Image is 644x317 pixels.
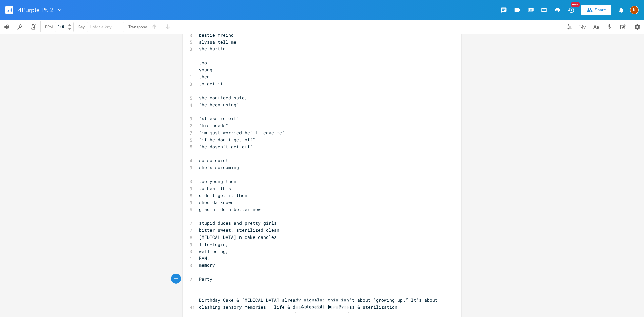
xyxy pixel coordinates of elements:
span: memory [199,262,215,268]
span: "he dosen't get off" [199,144,253,150]
button: Share [581,5,611,15]
span: "he been using" [199,102,239,108]
span: young [199,67,212,73]
span: didn't get it then [199,192,247,198]
span: to hear this [199,185,231,191]
span: 4Purple Pt. 2 [18,7,54,13]
span: bitter sweet, sterilized clean [199,227,279,233]
span: to get it [199,81,223,87]
span: Enter a key [90,24,112,30]
span: she hurtin [199,46,226,52]
span: Party [199,276,212,282]
span: too young then [199,178,236,184]
button: K [630,2,639,18]
span: bestie freind [199,32,234,38]
div: Autoscroll [295,301,349,313]
span: so so quiet [199,157,228,163]
div: BPM [45,25,53,29]
span: "if he don't get off" [199,137,255,143]
div: 3x [335,301,347,313]
div: Transpose [128,25,147,29]
span: "im just worried he'll leave me" [199,129,285,136]
span: "stress releif" [199,115,239,121]
span: she's screaming [199,164,239,170]
span: then [199,74,210,80]
span: Birthday Cake & [MEDICAL_DATA] already signals: this isn’t about “growing up.” It’s about clashin... [199,297,440,310]
span: she confided said, [199,95,247,101]
div: New [571,2,580,7]
span: stupid dudes and pretty girls [199,220,277,226]
div: Key [78,25,85,29]
div: Kat [630,6,639,14]
div: Share [595,7,606,13]
span: RAM, [199,255,210,261]
button: New [564,4,578,16]
span: shoulda known [199,199,234,205]
span: well being, [199,248,228,254]
span: too [199,60,207,66]
span: "his needs" [199,122,228,128]
span: glad ur doin better now [199,206,261,212]
span: alyssa tell me [199,39,236,45]
span: life-login, [199,241,228,247]
span: [MEDICAL_DATA] n cake candles [199,234,277,240]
